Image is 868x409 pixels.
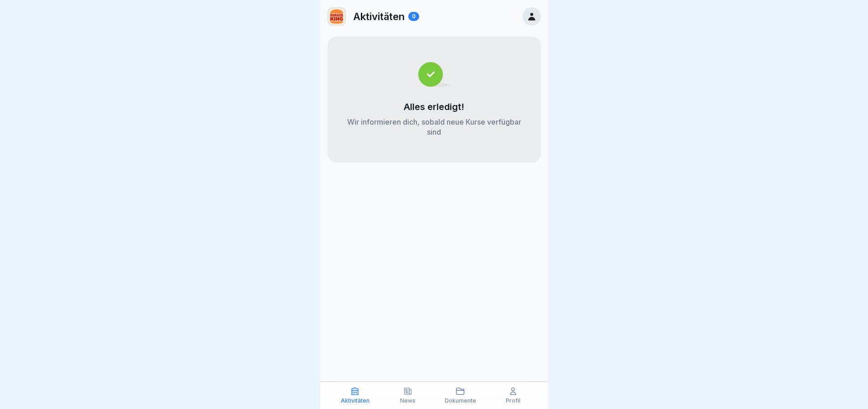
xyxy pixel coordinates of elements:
[418,62,450,87] img: completed.svg
[506,398,520,404] p: Profil
[341,398,370,404] p: Aktivitäten
[404,101,464,112] p: Alles erledigt!
[346,117,523,137] p: Wir informieren dich, sobald neue Kurse verfügbar sind
[400,398,416,404] p: News
[445,398,476,404] p: Dokumente
[353,10,405,22] p: Aktivitäten
[408,12,419,21] div: 0
[328,8,345,25] img: w2f18lwxr3adf3talrpwf6id.png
